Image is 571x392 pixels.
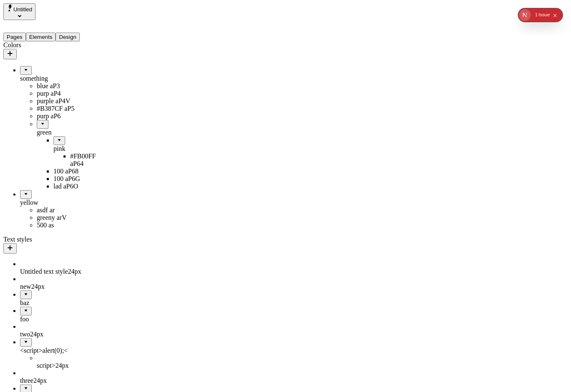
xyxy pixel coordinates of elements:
div: Text styles [3,236,104,243]
div: 100 aP6G [53,175,104,183]
div: lad aP6O [53,183,104,190]
div: foo [20,316,104,323]
div: something [20,75,104,82]
div: purp aP6 [37,112,104,120]
div: Colors [3,41,104,49]
div: green [37,129,104,136]
span: 24 px [33,377,47,384]
button: Elements [26,33,56,41]
div: yellow [20,199,104,206]
div: two [20,331,104,338]
div: purple aP4V [37,97,104,105]
button: Pages [3,33,26,41]
span: Untitled [13,6,32,13]
div: pink [53,145,104,153]
div: purp aP4 [37,90,104,97]
div: baz [20,299,104,307]
div: 100 aP68 [53,168,104,175]
span: 24 px [68,268,81,275]
div: blue aP3 [37,82,104,90]
span: 24 px [30,331,43,338]
span: 24 px [31,283,45,290]
button: Design [56,33,80,41]
div: new [20,283,104,290]
button: Select site [3,3,36,20]
span: 24 px [56,362,69,369]
div: asdf ar [37,206,104,214]
div: three [20,377,104,384]
div: Untitled text style [20,268,104,275]
div: script> [37,362,104,369]
div: 500 as [37,221,104,229]
div: greeny arV [37,214,104,221]
div: #FB00FF aP64 [70,153,104,168]
div: #B387CF aP5 [37,105,104,112]
div: <script>alert(0);< [20,347,104,354]
p: Cookie Test Route [3,7,122,14]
